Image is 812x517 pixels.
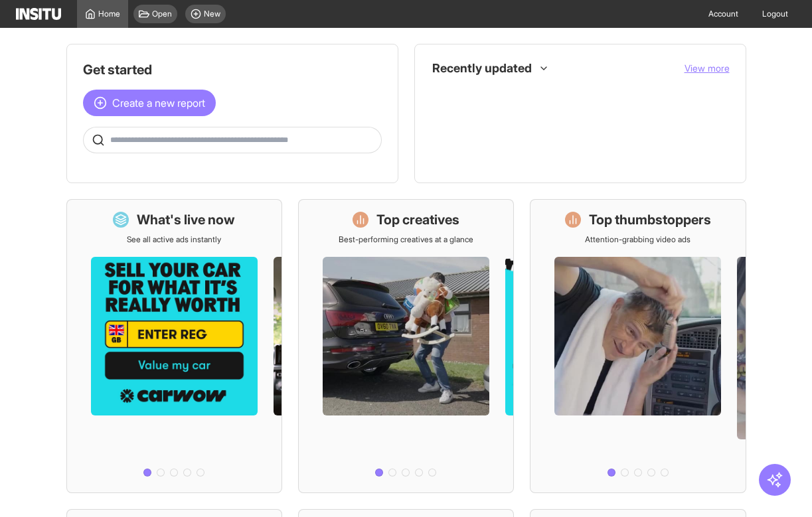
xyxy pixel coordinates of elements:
span: Open [152,9,172,19]
p: Best-performing creatives at a glance [339,234,473,245]
button: Create a new report [83,90,216,116]
h1: Top thumbstoppers [589,210,711,229]
h1: What's live now [137,210,235,229]
span: Home [98,9,120,19]
a: What's live nowSee all active ads instantly [66,199,282,493]
span: New [204,9,220,19]
p: See all active ads instantly [127,234,221,245]
p: Attention-grabbing video ads [585,234,690,245]
a: Top thumbstoppersAttention-grabbing video ads [530,199,746,493]
span: View more [685,62,730,74]
a: Top creativesBest-performing creatives at a glance [298,199,514,493]
button: View more [685,62,730,75]
h1: Top creatives [376,210,459,229]
span: Create a new report [112,95,205,111]
img: Logo [16,8,61,20]
h1: Get started [83,60,382,79]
